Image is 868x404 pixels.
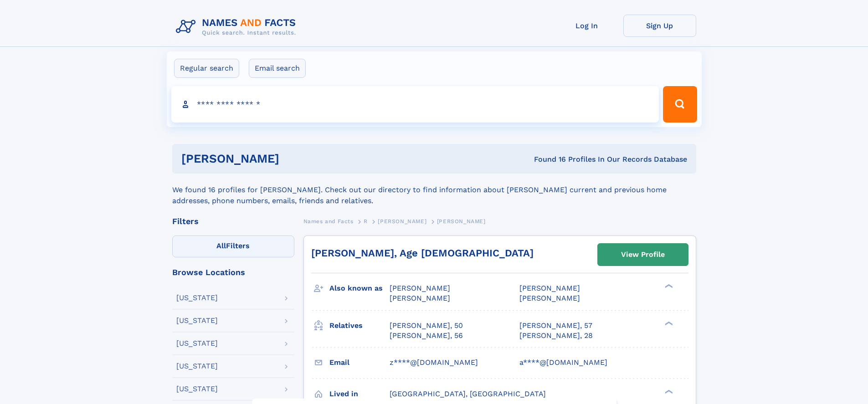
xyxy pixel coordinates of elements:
[329,355,390,370] h3: Email
[172,235,294,257] label: Filters
[623,15,696,37] a: Sign Up
[172,174,696,206] div: We found 16 profiles for [PERSON_NAME]. Check out our directory to find information about [PERSON...
[364,218,368,225] span: R
[216,241,226,250] span: All
[390,331,463,341] a: [PERSON_NAME], 56
[378,215,426,227] a: [PERSON_NAME]
[663,86,697,123] button: Search Button
[390,389,546,398] span: [GEOGRAPHIC_DATA], [GEOGRAPHIC_DATA]
[303,215,354,227] a: Names and Facts
[598,244,688,266] a: View Profile
[172,268,294,276] div: Browse Locations
[329,318,390,333] h3: Relatives
[364,215,368,227] a: R
[171,86,659,123] input: search input
[249,59,306,78] label: Email search
[176,317,218,324] div: [US_STATE]
[181,153,407,164] h1: [PERSON_NAME]
[663,389,673,394] div: ❯
[390,294,450,302] span: [PERSON_NAME]
[390,321,463,331] a: [PERSON_NAME], 50
[176,363,218,370] div: [US_STATE]
[172,15,303,39] img: Logo Names and Facts
[329,281,390,296] h3: Also known as
[311,247,534,259] a: [PERSON_NAME], Age [DEMOGRAPHIC_DATA]
[519,321,592,331] a: [PERSON_NAME], 57
[519,294,580,302] span: [PERSON_NAME]
[176,385,218,393] div: [US_STATE]
[621,244,665,265] div: View Profile
[663,283,673,289] div: ❯
[663,320,673,326] div: ❯
[176,294,218,302] div: [US_STATE]
[329,386,390,402] h3: Lived in
[519,284,580,292] span: [PERSON_NAME]
[174,59,239,78] label: Regular search
[378,218,426,225] span: [PERSON_NAME]
[519,331,593,341] a: [PERSON_NAME], 28
[176,340,218,347] div: [US_STATE]
[172,217,294,225] div: Filters
[406,154,687,164] div: Found 16 Profiles In Our Records Database
[390,284,450,292] span: [PERSON_NAME]
[550,15,623,37] a: Log In
[437,218,486,225] span: [PERSON_NAME]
